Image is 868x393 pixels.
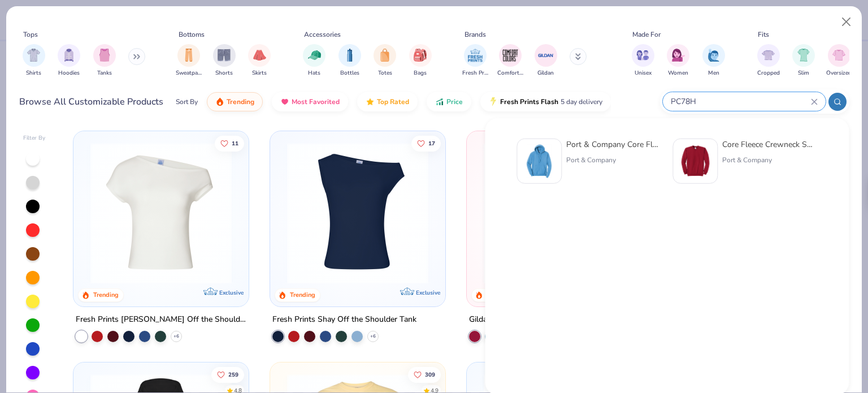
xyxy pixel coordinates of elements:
img: Shirts Image [27,49,40,62]
span: Tanks [97,69,112,77]
button: filter button [303,44,325,77]
button: filter button [409,44,432,77]
span: Unisex [635,69,652,77]
input: Try "T-Shirt" [670,95,811,108]
div: Bottoms [179,29,205,40]
img: 01756b78-01f6-4cc6-8d8a-3c30c1a0c8ac [478,142,631,284]
span: Women [668,69,688,77]
button: filter button [826,44,852,77]
span: Shorts [215,69,233,77]
img: flash.gif [489,97,498,106]
div: filter for Unisex [632,44,654,77]
img: most_fav.gif [280,97,289,106]
img: Slim Image [797,49,810,62]
img: TopRated.gif [366,97,375,106]
button: Fresh Prints Flash5 day delivery [480,92,611,111]
span: Totes [378,69,392,77]
span: Skirts [252,69,267,77]
button: Trending [207,92,263,111]
span: Most Favorited [292,97,340,106]
div: filter for Bottles [338,44,361,77]
img: Sweatpants Image [183,49,195,62]
div: Sort By [176,97,198,107]
span: Men [708,69,719,77]
button: Most Favorited [272,92,348,111]
div: filter for Oversized [826,44,852,77]
div: Fits [758,29,769,40]
div: filter for Bags [409,44,432,77]
div: Tops [23,29,38,40]
button: filter button [702,44,725,77]
img: Shorts Image [218,49,231,62]
button: Like [215,135,245,151]
span: Slim [798,69,809,77]
img: a1c94bf0-cbc2-4c5c-96ec-cab3b8502a7f [85,142,237,284]
div: Made For [632,29,661,40]
span: 11 [232,140,239,146]
img: 1593a31c-dba5-4ff5-97bf-ef7c6ca295f9 [522,144,557,179]
div: filter for Shorts [213,44,236,77]
span: Fresh Prints [462,69,488,77]
div: filter for Hats [303,44,325,77]
span: + 6 [370,333,376,340]
button: Top Rated [357,92,418,111]
div: filter for Sweatpants [176,44,202,77]
button: Close [836,11,857,33]
span: Price [446,97,463,106]
button: filter button [338,44,361,77]
div: Filter By [23,134,46,142]
span: Exclusive [416,289,440,296]
div: filter for Cropped [757,44,780,77]
div: Brands [465,29,486,40]
button: filter button [58,44,80,77]
span: Comfort Colors [497,69,523,77]
img: trending.gif [215,97,224,106]
img: 15ec74ab-1ee2-41a3-8a2d-fbcc4abdf0b1 [678,144,713,179]
button: filter button [535,44,557,77]
img: Women Image [672,49,685,62]
button: Price [427,92,471,111]
span: Fresh Prints Flash [500,97,558,106]
button: filter button [176,44,202,77]
button: filter button [632,44,654,77]
span: Hoodies [58,69,80,77]
img: Men Image [708,49,720,62]
div: filter for Fresh Prints [462,44,488,77]
span: Shirts [26,69,41,77]
span: Sweatpants [176,69,202,77]
img: Totes Image [379,49,391,62]
button: filter button [248,44,271,77]
img: Oversized Image [832,49,845,62]
div: Port & Company [566,155,661,165]
div: Port & Company [722,155,817,165]
div: Browse All Customizable Products [19,95,163,109]
button: filter button [462,44,488,77]
img: Comfort Colors Image [502,47,519,64]
img: Bottles Image [344,49,356,62]
span: Exclusive [219,289,244,296]
div: Core Fleece Crewneck Sweatshirt [722,139,817,150]
span: + 6 [173,333,179,340]
button: filter button [667,44,689,77]
img: Fresh Prints Image [467,47,484,64]
img: Bags Image [414,49,426,62]
div: Fresh Prints Shay Off the Shoulder Tank [272,313,416,327]
img: 5716b33b-ee27-473a-ad8a-9b8687048459 [281,142,434,284]
div: filter for Women [667,44,689,77]
span: 17 [428,140,435,146]
div: filter for Tanks [93,44,116,77]
img: Cropped Image [762,49,775,62]
span: Trending [227,97,254,106]
button: filter button [23,44,45,77]
div: Port & Company Core Fleece Pullover Hooded Sweatshirt [566,139,661,150]
span: 309 [425,372,435,377]
div: Gildan Adult Heavy Blend 8 Oz. 50/50 Hooded Sweatshirt [469,313,640,327]
span: 5 day delivery [561,96,602,109]
img: Hoodies Image [63,49,75,62]
span: Gildan [537,69,554,77]
button: filter button [374,44,396,77]
img: Tanks Image [98,49,111,62]
img: Unisex Image [636,49,649,62]
span: Oversized [826,69,852,77]
button: Like [212,366,245,382]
